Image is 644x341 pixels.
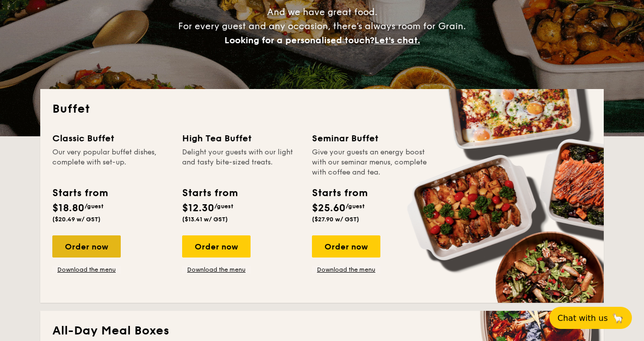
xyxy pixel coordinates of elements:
div: Order now [182,235,251,258]
div: Order now [312,235,380,258]
div: Order now [52,235,121,258]
div: Classic Buffet [52,131,170,145]
h2: Buffet [52,101,592,117]
span: /guest [85,203,104,210]
span: Chat with us [557,313,608,323]
span: /guest [346,203,365,210]
span: $12.30 [182,202,214,214]
span: And we have great food. For every guest and any occasion, there’s always room for Grain. [178,7,466,46]
div: Starts from [312,186,367,201]
div: High Tea Buffet [182,131,300,145]
a: Download the menu [52,266,121,274]
span: ($20.49 w/ GST) [52,216,101,223]
span: ($13.41 w/ GST) [182,216,228,223]
span: $25.60 [312,202,346,214]
span: Looking for a personalised touch? [224,35,374,46]
div: Delight your guests with our light and tasty bite-sized treats. [182,147,300,178]
h2: All-Day Meal Boxes [52,323,592,339]
span: 🦙 [612,312,624,324]
div: Our very popular buffet dishes, complete with set-up. [52,147,170,178]
span: /guest [214,203,233,210]
span: Let's chat. [374,35,420,46]
button: Chat with us🦙 [549,307,632,329]
span: $18.80 [52,202,85,214]
a: Download the menu [312,266,380,274]
div: Starts from [182,186,237,201]
a: Download the menu [182,266,251,274]
span: ($27.90 w/ GST) [312,216,359,223]
div: Seminar Buffet [312,131,430,145]
div: Give your guests an energy boost with our seminar menus, complete with coffee and tea. [312,147,430,178]
div: Starts from [52,186,107,201]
